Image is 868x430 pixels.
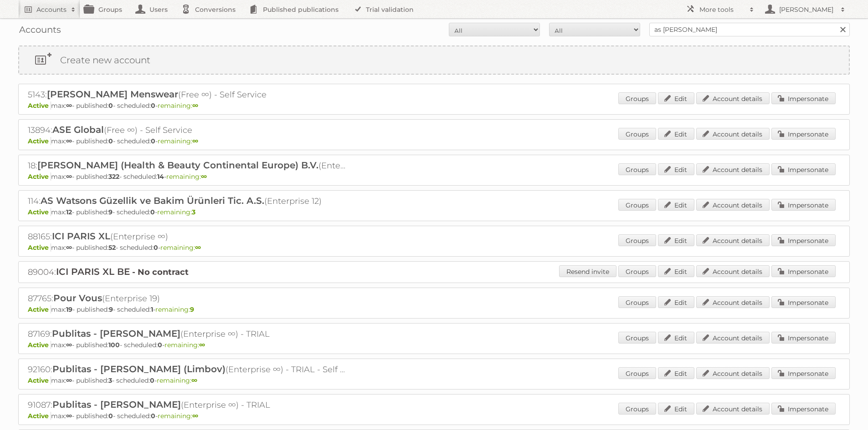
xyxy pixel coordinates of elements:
[150,208,155,216] strong: 0
[108,172,119,181] strong: 322
[66,172,72,181] strong: ∞
[696,234,770,246] a: Account details
[52,124,104,135] span: ASE Global
[28,137,840,145] p: max: - published: - scheduled: -
[28,208,840,216] p: max: - published: - scheduled: -
[37,160,318,171] span: [PERSON_NAME] (Health & Beauty Continental Europe) B.V.
[618,199,656,211] a: Groups
[696,92,770,104] a: Account details
[559,265,616,277] a: Resend invite
[771,234,836,246] a: Impersonate
[618,296,656,308] a: Groups
[771,92,836,104] a: Impersonate
[108,101,113,110] strong: 0
[53,293,102,304] span: Pour Vous
[47,89,178,100] span: [PERSON_NAME] Menswear
[696,163,770,175] a: Account details
[658,296,694,308] a: Edit
[157,208,195,216] span: remaining:
[658,265,694,277] a: Edit
[618,234,656,246] a: Groups
[28,160,347,172] h2: 18: (Enterprise ∞)
[28,101,840,110] p: max: - published: - scheduled: -
[28,328,347,340] h2: 87169: (Enterprise ∞) - TRIAL
[658,367,694,379] a: Edit
[52,399,181,410] span: Publitas - [PERSON_NAME]
[158,101,198,110] span: remaining:
[160,243,201,252] span: remaining:
[192,101,198,110] strong: ∞
[28,101,51,110] span: Active
[771,296,836,308] a: Impersonate
[696,265,770,277] a: Account details
[28,412,51,420] span: Active
[696,199,770,211] a: Account details
[151,137,155,145] strong: 0
[150,376,154,384] strong: 0
[28,243,51,252] span: Active
[28,399,347,411] h2: 91087: (Enterprise ∞) - TRIAL
[151,412,155,420] strong: 0
[108,208,113,216] strong: 9
[771,128,836,140] a: Impersonate
[28,267,189,277] a: 89004:ICI PARIS XL BE - No contract
[158,137,198,145] span: remaining:
[36,5,67,14] h2: Accounts
[28,376,51,384] span: Active
[771,403,836,415] a: Impersonate
[66,208,72,216] strong: 12
[192,208,195,216] strong: 3
[108,412,113,420] strong: 0
[618,265,656,277] a: Groups
[158,341,162,349] strong: 0
[658,128,694,140] a: Edit
[108,243,116,252] strong: 52
[28,124,347,136] h2: 13894: (Free ∞) - Self Service
[696,296,770,308] a: Account details
[201,172,207,181] strong: ∞
[28,208,51,216] span: Active
[658,403,694,415] a: Edit
[166,172,207,181] span: remaining:
[190,305,194,314] strong: 9
[66,376,72,384] strong: ∞
[618,163,656,175] a: Groups
[618,332,656,344] a: Groups
[41,195,264,206] span: AS Watsons Güzellik ve Bakim Ürünleri Tic. A.S.
[108,341,120,349] strong: 100
[771,367,836,379] a: Impersonate
[157,172,164,181] strong: 14
[28,293,347,304] h2: 87765: (Enterprise 19)
[155,305,194,314] span: remaining:
[618,367,656,379] a: Groups
[154,243,158,252] strong: 0
[28,364,347,375] h2: 92160: (Enterprise ∞) - TRIAL - Self Service
[192,137,198,145] strong: ∞
[66,137,72,145] strong: ∞
[132,267,189,277] strong: - No contract
[28,341,51,349] span: Active
[52,364,226,374] span: Publitas - [PERSON_NAME] (Limbov)
[192,412,198,420] strong: ∞
[696,128,770,140] a: Account details
[28,89,347,101] h2: 5143: (Free ∞) - Self Service
[191,376,197,384] strong: ∞
[618,403,656,415] a: Groups
[771,332,836,344] a: Impersonate
[66,412,72,420] strong: ∞
[699,5,745,14] h2: More tools
[771,163,836,175] a: Impersonate
[52,328,180,339] span: Publitas - [PERSON_NAME]
[108,376,112,384] strong: 3
[28,172,51,181] span: Active
[157,376,197,384] span: remaining:
[28,243,840,252] p: max: - published: - scheduled: -
[696,403,770,415] a: Account details
[658,234,694,246] a: Edit
[771,199,836,211] a: Impersonate
[28,412,840,420] p: max: - published: - scheduled: -
[66,341,72,349] strong: ∞
[658,92,694,104] a: Edit
[777,5,836,14] h2: [PERSON_NAME]
[28,305,51,314] span: Active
